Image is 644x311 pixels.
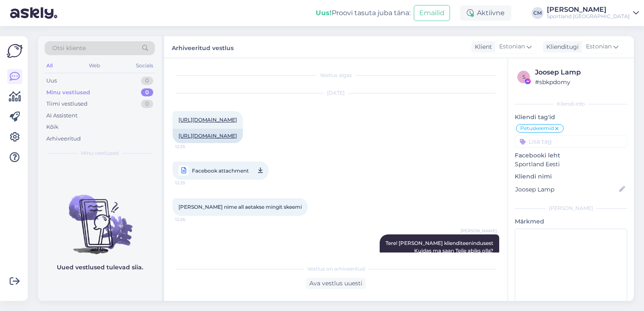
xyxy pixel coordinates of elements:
div: Socials [134,60,155,71]
div: # sbkpdomy [535,77,625,87]
span: Minu vestlused [81,149,119,157]
div: Minu vestlused [46,88,90,97]
p: Kliendi tag'id [515,113,627,122]
input: Lisa nimi [515,185,617,194]
span: Petuskeemid [520,126,554,131]
span: 12:26 [175,216,207,223]
p: Uued vestlused tulevad siia. [57,263,143,272]
div: 0 [141,100,153,108]
div: All [45,60,54,71]
div: Kõik [46,123,59,131]
div: Uus [46,77,57,85]
p: Facebooki leht [515,151,627,160]
div: [DATE] [173,89,499,97]
p: Sportland Eesti [515,160,627,169]
a: [PERSON_NAME]Sportland [GEOGRAPHIC_DATA] [547,6,639,20]
div: AI Assistent [46,112,77,120]
div: Web [87,60,102,71]
label: Arhiveeritud vestlus [172,41,234,53]
span: 12:25 [175,144,207,150]
span: Tere! [PERSON_NAME] klienditeenindusest Kuidas ma saan Teile abiks olla? [386,240,493,254]
img: Askly Logo [7,43,23,59]
div: CM [532,7,543,19]
div: Tiimi vestlused [46,100,88,108]
div: Kliendi info [515,100,627,108]
div: 0 [141,77,153,85]
span: s [522,74,525,80]
div: Klient [471,43,492,51]
b: Uus! [316,9,332,17]
span: Otsi kliente [52,44,86,53]
div: 0 [141,88,153,97]
div: Vestlus algas [173,72,499,79]
div: Proovi tasuta juba täna: [316,8,410,18]
p: Kliendi nimi [515,172,627,181]
div: Aktiivne [460,5,511,21]
a: [URL][DOMAIN_NAME] [178,133,237,139]
a: [URL][DOMAIN_NAME] [178,117,237,123]
div: Klienditugi [543,43,579,51]
div: [PERSON_NAME] [515,205,627,212]
img: No chats [38,180,162,255]
div: Sportland [GEOGRAPHIC_DATA] [547,13,630,20]
span: [PERSON_NAME] nime all aetakse mingit skeemi [178,204,302,210]
div: Arhiveeritud [46,135,81,143]
button: Emailid [414,5,450,21]
div: Ava vestlus uuesti [306,278,366,289]
div: Joosep Lamp [535,67,625,77]
div: [PERSON_NAME] [547,6,630,13]
span: Vestlus on arhiveeritud [307,265,365,273]
span: 12:25 [175,178,207,188]
span: Estonian [499,42,525,51]
p: Märkmed [515,217,627,226]
span: [PERSON_NAME] [460,228,497,234]
span: Estonian [586,42,612,51]
span: Facebook attachment [192,165,249,176]
input: Lisa tag [515,135,627,148]
a: Facebook attachment12:25 [173,162,269,180]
